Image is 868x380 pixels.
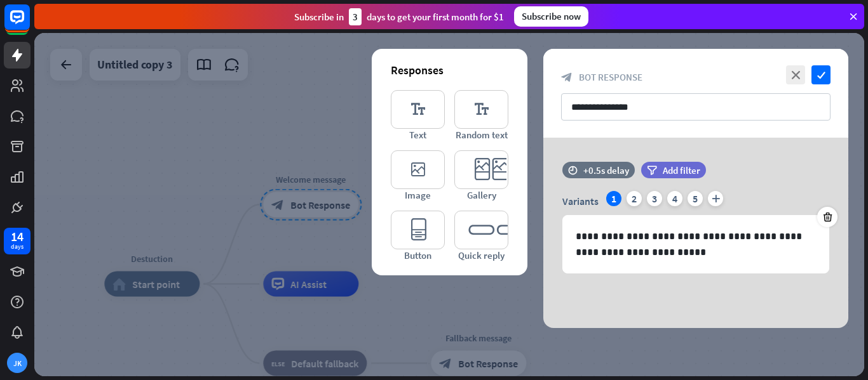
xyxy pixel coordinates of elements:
[561,72,573,83] i: block_bot_response
[11,231,24,242] div: 14
[627,191,642,206] div: 2
[7,353,27,373] div: JK
[688,191,703,206] div: 5
[562,195,599,207] span: Variants
[606,191,621,206] div: 1
[514,6,588,27] div: Subscribe now
[568,166,578,174] i: time
[663,164,700,176] span: Add filter
[647,166,657,175] i: filter
[349,8,362,25] div: 3
[11,242,24,251] div: days
[647,191,662,206] div: 3
[786,65,805,84] i: close
[667,191,682,206] div: 4
[583,164,629,176] div: +0.5s delay
[294,8,504,25] div: Subscribe in days to get your first month for $1
[708,191,723,206] i: plus
[4,228,31,254] a: 14 days
[579,71,642,83] span: Bot Response
[811,65,831,84] i: check
[10,5,48,43] button: Open LiveChat chat widget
